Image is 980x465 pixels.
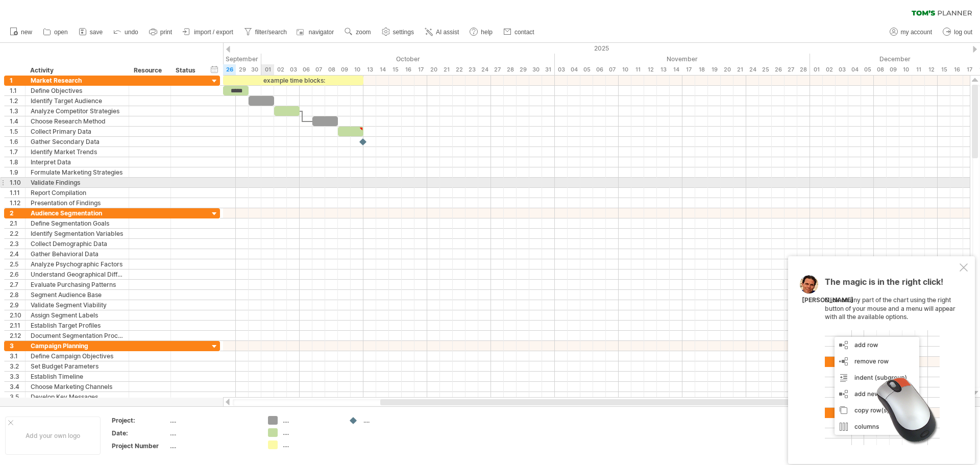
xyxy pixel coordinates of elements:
div: Friday, 3 October 2025 [287,64,300,75]
div: Tuesday, 30 September 2025 [249,64,261,75]
div: 1.7 [10,147,25,157]
div: Status [176,65,198,76]
span: my account [901,29,932,36]
div: Tuesday, 2 December 2025 [823,64,836,75]
a: import / export [180,26,236,39]
div: Wednesday, 10 December 2025 [899,64,912,75]
div: 2.4 [10,249,25,259]
div: Market Research [31,76,124,85]
div: Tuesday, 14 October 2025 [376,64,389,75]
div: Friday, 7 November 2025 [606,64,619,75]
div: Interpret Data [31,157,124,167]
span: print [160,29,172,36]
span: The magic is in the right click! [825,277,943,292]
div: .... [283,416,338,425]
span: undo [125,29,138,36]
div: November 2025 [555,54,810,64]
div: Evaluate Purchasing Patterns [31,280,124,289]
div: Monday, 20 October 2025 [427,64,440,75]
div: Wednesday, 19 November 2025 [708,64,721,75]
div: Establish Timeline [31,372,124,381]
div: example time blocks: [223,76,363,85]
span: AI assist [436,29,459,36]
a: log out [940,26,975,39]
div: Wednesday, 15 October 2025 [389,64,402,75]
span: log out [954,29,972,36]
div: Define Campaign Objectives [31,351,124,361]
div: 3.3 [10,372,25,381]
div: Monday, 3 November 2025 [555,64,568,75]
div: Monday, 29 September 2025 [236,64,249,75]
div: .... [170,416,256,425]
div: Friday, 5 December 2025 [861,64,874,75]
div: Formulate Marketing Strategies [31,167,124,177]
div: Identify Market Trends [31,147,124,157]
div: Assign Segment Labels [31,310,124,320]
div: Monday, 15 December 2025 [938,64,950,75]
div: Wednesday, 8 October 2025 [325,64,338,75]
div: Wednesday, 12 November 2025 [644,64,657,75]
div: Wednesday, 22 October 2025 [453,64,465,75]
div: Wednesday, 5 November 2025 [580,64,593,75]
div: Gather Secondary Data [31,137,124,146]
div: 1.8 [10,157,25,167]
div: 2.8 [10,290,25,300]
div: 2.9 [10,300,25,310]
span: settings [393,29,414,36]
div: Tuesday, 16 December 2025 [950,64,963,75]
div: Friday, 24 October 2025 [478,64,491,75]
a: undo [111,26,141,39]
div: .... [363,416,419,425]
div: Thursday, 16 October 2025 [402,64,414,75]
a: open [40,26,71,39]
div: Friday, 26 September 2025 [223,64,236,75]
div: Tuesday, 21 October 2025 [440,64,453,75]
a: my account [887,26,935,39]
div: Friday, 31 October 2025 [542,64,555,75]
a: settings [379,26,417,39]
div: Tuesday, 25 November 2025 [759,64,772,75]
div: Analyze Competitor Strategies [31,106,124,116]
a: save [76,26,106,39]
div: 1.2 [10,96,25,106]
div: Thursday, 23 October 2025 [465,64,478,75]
div: Tuesday, 9 December 2025 [887,64,899,75]
div: Understand Geographical Differences [31,270,124,279]
div: 1.5 [10,127,25,136]
div: Define Segmentation Goals [31,218,124,228]
div: Thursday, 4 December 2025 [848,64,861,75]
div: Tuesday, 4 November 2025 [568,64,580,75]
span: save [90,29,103,36]
div: Wednesday, 29 October 2025 [517,64,529,75]
a: contact [501,26,537,39]
span: import / export [194,29,233,36]
a: navigator [295,26,337,39]
div: Monday, 13 October 2025 [363,64,376,75]
div: .... [170,442,256,450]
div: Monday, 27 October 2025 [491,64,504,75]
div: Click on any part of the chart using the right button of your mouse and a menu will appear with a... [825,278,958,445]
div: 2.5 [10,259,25,269]
div: 3.4 [10,382,25,391]
div: Thursday, 11 December 2025 [912,64,925,75]
div: Friday, 21 November 2025 [733,64,746,75]
div: Wednesday, 17 December 2025 [963,64,976,75]
span: open [54,29,68,36]
div: Monday, 1 December 2025 [810,64,823,75]
a: help [467,26,496,39]
div: 2.1 [10,218,25,228]
div: Thursday, 6 November 2025 [593,64,606,75]
div: October 2025 [261,54,555,64]
div: 2.3 [10,239,25,249]
div: Friday, 10 October 2025 [351,64,363,75]
div: Define Objectives [31,86,124,95]
div: 2.10 [10,310,25,320]
div: Project Number [112,442,168,450]
div: Thursday, 13 November 2025 [657,64,670,75]
div: 2.2 [10,229,25,238]
div: .... [170,429,256,437]
div: 3.5 [10,392,25,402]
div: .... [283,440,338,449]
div: 3.2 [10,361,25,371]
div: Monday, 6 October 2025 [300,64,312,75]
